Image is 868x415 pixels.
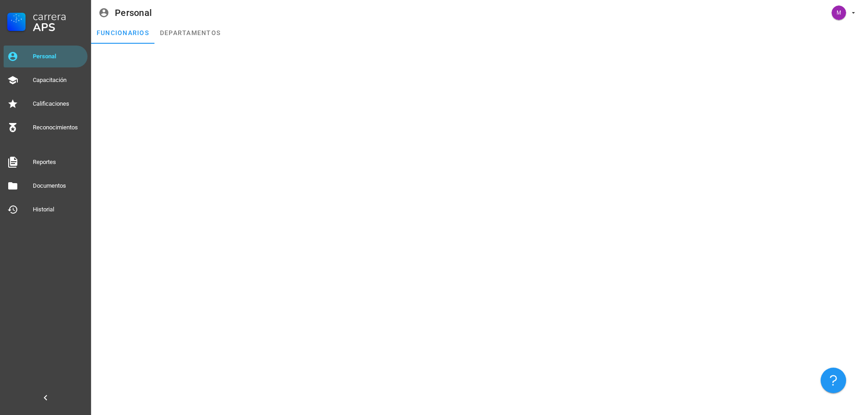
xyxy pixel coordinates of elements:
[33,53,84,60] div: Personal
[4,93,87,115] a: Calificaciones
[4,151,87,173] a: Reportes
[33,124,84,131] div: Reconocimientos
[33,206,84,213] div: Historial
[154,22,226,44] a: departamentos
[33,77,84,84] div: Capacitación
[4,199,87,220] a: Historial
[33,11,84,22] div: Carrera
[33,100,84,108] div: Calificaciones
[4,117,87,138] a: Reconocimientos
[4,69,87,91] a: Capacitación
[115,8,152,18] div: Personal
[4,175,87,197] a: Documentos
[826,5,861,21] button: avatar
[832,5,846,20] div: avatar
[91,22,154,44] a: funcionarios
[33,182,84,190] div: Documentos
[4,46,87,67] a: Personal
[33,22,84,33] div: APS
[33,159,84,166] div: Reportes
